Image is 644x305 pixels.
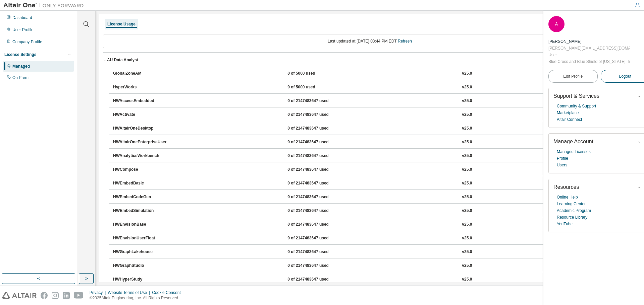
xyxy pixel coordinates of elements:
[63,292,70,299] img: linkedin.svg
[113,249,173,255] div: HWGraphLakehouse
[103,53,637,67] button: AU Data AnalystLicense ID: 144454
[462,208,472,214] div: v25.0
[113,263,173,269] div: HWGraphStudio
[287,126,348,132] div: 0 of 2147483647 used
[3,2,87,9] img: Altair One
[462,249,472,255] div: v25.0
[113,277,173,283] div: HWHyperStudy
[462,167,472,173] div: v25.0
[107,21,136,27] div: License Usage
[113,204,631,218] button: HWEmbedSimulation0 of 2147483647 usedv25.0Expire date:[DATE]
[113,94,631,108] button: HWAccessEmbedded0 of 2147483647 usedv25.0Expire date:[DATE]
[12,64,30,69] div: Managed
[113,126,173,132] div: HWAltairOneDesktop
[12,39,42,45] div: Company Profile
[557,103,596,109] a: Community & Support
[113,235,173,241] div: HWEnvisionUserFloat
[113,167,173,173] div: HWCompose
[113,107,631,122] button: HWActivate0 of 2147483647 usedv25.0Expire date:[DATE]
[462,98,472,104] div: v25.0
[113,66,631,81] button: GlobalZoneAM0 of 5000 usedv25.0Expire date:[DATE]
[287,235,348,241] div: 0 of 2147483647 used
[462,263,472,269] div: v25.0
[108,290,152,295] div: Website Terms of Use
[557,207,591,214] a: Academic Program
[113,194,173,200] div: HWEmbedCodeGen
[557,214,587,221] a: Resource Library
[462,153,472,159] div: v25.0
[462,126,472,132] div: v25.0
[113,176,631,191] button: HWEmbedBasic0 of 2147483647 usedv25.0Expire date:[DATE]
[113,98,173,104] div: HWAccessEmbedded
[2,292,37,299] img: altair_logo.svg
[113,190,631,205] button: HWEmbedCodeGen0 of 2147483647 usedv25.0Expire date:[DATE]
[462,180,472,186] div: v25.0
[113,258,631,273] button: HWGraphStudio0 of 2147483647 usedv25.0Expire date:[DATE]
[553,139,593,144] span: Manage Account
[462,235,472,241] div: v25.0
[462,71,472,77] div: v25.0
[113,121,631,136] button: HWAltairOneDesktop0 of 2147483647 usedv25.0Expire date:[DATE]
[548,58,630,65] div: Blue Cross and Blue Shield of [US_STATE], Inc.
[557,194,578,201] a: Online Help
[113,80,631,95] button: HyperWorks0 of 5000 usedv25.0Expire date:[DATE]
[557,201,586,207] a: Learning Center
[398,39,412,44] a: Refresh
[113,217,631,232] button: HWEnvisionBase0 of 2147483647 usedv25.0Expire date:[DATE]
[52,292,59,299] img: instagram.svg
[462,112,472,118] div: v25.0
[557,109,579,116] a: Marketplace
[548,70,598,83] a: Edit Profile
[113,245,631,259] button: HWGraphLakehouse0 of 2147483647 usedv25.0Expire date:[DATE]
[113,153,173,159] div: HWAnalyticsWorkbench
[287,71,348,77] div: 0 of 5000 used
[287,153,348,159] div: 0 of 2147483647 used
[113,208,173,214] div: HWEmbedSimulation
[557,162,567,168] a: Users
[563,74,583,79] span: Edit Profile
[107,57,138,63] div: AU Data Analyst
[90,295,185,301] p: © 2025 Altair Engineering, Inc. All Rights Reserved.
[113,71,173,77] div: GlobalZoneAM
[287,249,348,255] div: 0 of 2147483647 used
[462,84,472,90] div: v25.0
[287,208,348,214] div: 0 of 2147483647 used
[287,194,348,200] div: 0 of 2147483647 used
[287,263,348,269] div: 0 of 2147483647 used
[287,112,348,118] div: 0 of 2147483647 used
[103,34,637,48] div: Last updated at: [DATE] 03:44 PM EDT
[462,139,472,145] div: v25.0
[462,277,472,283] div: v25.0
[287,167,348,173] div: 0 of 2147483647 used
[4,52,36,57] div: License Settings
[12,15,32,20] div: Dashboard
[287,84,348,90] div: 0 of 5000 used
[553,93,599,99] span: Support & Services
[113,84,173,90] div: HyperWorks
[553,184,579,190] span: Resources
[41,292,48,299] img: facebook.svg
[12,27,34,32] div: User Profile
[462,222,472,228] div: v25.0
[113,162,631,177] button: HWCompose0 of 2147483647 usedv25.0Expire date:[DATE]
[113,222,173,228] div: HWEnvisionBase
[557,221,573,227] a: YouTube
[287,180,348,186] div: 0 of 2147483647 used
[287,222,348,228] div: 0 of 2147483647 used
[287,98,348,104] div: 0 of 2147483647 used
[113,149,631,163] button: HWAnalyticsWorkbench0 of 2147483647 usedv25.0Expire date:[DATE]
[557,148,591,155] a: Managed Licenses
[74,292,84,299] img: youtube.svg
[557,155,568,162] a: Profile
[287,277,348,283] div: 0 of 2147483647 used
[113,112,173,118] div: HWActivate
[548,38,630,45] div: Anthony Musses
[462,194,472,200] div: v25.0
[12,75,29,80] div: On Prem
[113,135,631,150] button: HWAltairOneEnterpriseUser0 of 2147483647 usedv25.0Expire date:[DATE]
[555,22,558,26] span: A
[287,139,348,145] div: 0 of 2147483647 used
[113,272,631,287] button: HWHyperStudy0 of 2147483647 usedv25.0Expire date:[DATE]
[548,45,630,52] div: [PERSON_NAME][EMAIL_ADDRESS][DOMAIN_NAME]
[113,231,631,246] button: HWEnvisionUserFloat0 of 2147483647 usedv25.0Expire date:[DATE]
